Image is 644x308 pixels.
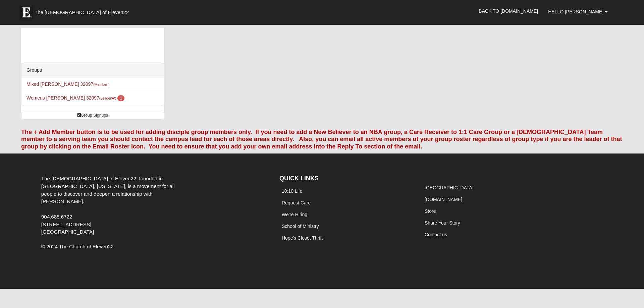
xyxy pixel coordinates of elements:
[543,3,613,20] a: Hello [PERSON_NAME]
[474,3,543,19] a: Back to [DOMAIN_NAME]
[21,112,164,119] a: Group Signups
[19,6,33,19] img: Eleven22 logo
[282,200,311,205] a: Request Care
[26,81,110,87] a: Mixed [PERSON_NAME] 32097(Member )
[425,197,462,202] a: [DOMAIN_NAME]
[425,220,460,226] a: Share Your Story
[41,229,94,235] span: [GEOGRAPHIC_DATA]
[21,63,164,77] div: Groups
[99,96,116,100] small: (Leader )
[282,188,303,194] a: 10:10 Life
[35,9,129,16] span: The [DEMOGRAPHIC_DATA] of Eleven22
[548,9,603,14] span: Hello [PERSON_NAME]
[16,2,150,19] a: The [DEMOGRAPHIC_DATA] of Eleven22
[26,95,124,101] a: Womens [PERSON_NAME] 32097(Leader) 1
[425,185,474,190] a: [GEOGRAPHIC_DATA]
[425,208,436,214] a: Store
[282,235,323,241] a: Hope's Closet Thrift
[279,175,412,182] h4: QUICK LINKS
[21,129,622,150] font: The + Add Member button is to be used for adding disciple group members only. If you need to add ...
[41,244,114,249] span: © 2024 The Church of Eleven22
[117,95,124,101] span: number of pending members
[36,175,195,236] div: The [DEMOGRAPHIC_DATA] of Eleven22, founded in [GEOGRAPHIC_DATA], [US_STATE], is a movement for a...
[93,82,109,86] small: (Member )
[425,232,447,237] a: Contact us
[282,212,307,217] a: We're Hiring
[282,224,319,229] a: School of Ministry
